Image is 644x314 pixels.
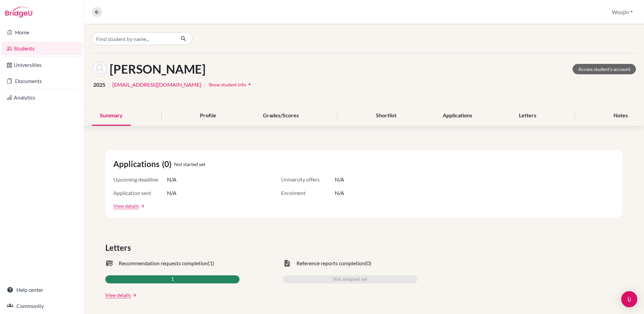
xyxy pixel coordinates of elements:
[365,259,371,267] span: (0)
[511,106,544,126] div: Letters
[162,158,174,170] span: (0)
[119,259,208,267] span: Recommendation requests completion
[246,81,253,88] i: arrow_drop_down
[283,259,291,267] span: task
[105,242,133,254] span: Letters
[105,259,113,267] span: mark_email_read
[435,106,480,126] div: Applications
[605,106,636,126] div: Notes
[368,106,405,126] div: Shortlist
[113,202,139,209] a: View details
[297,259,365,267] span: Reference reports completion
[167,189,176,197] span: N/A
[1,58,82,72] a: Universities
[335,175,344,184] span: N/A
[108,81,110,89] span: |
[92,32,175,45] input: Find student by name...
[609,6,636,18] button: Woojin
[167,175,176,184] span: N/A
[131,293,137,298] a: arrow_forward
[110,62,206,76] h1: [PERSON_NAME]
[92,62,107,77] img: Nathan Alahakone's avatar
[112,81,201,89] a: [EMAIL_ADDRESS][DOMAIN_NAME]
[92,106,131,126] div: Summary
[1,26,82,39] a: Home
[204,81,206,89] span: |
[192,106,224,126] div: Profile
[333,275,367,283] span: Not assigned yet
[1,74,82,88] a: Documents
[255,106,307,126] div: Grades/Scores
[113,189,167,197] span: Application sent
[113,158,162,170] span: Applications
[208,259,214,267] span: (1)
[1,91,82,104] a: Analytics
[1,283,82,297] a: Help center
[1,299,82,313] a: Community
[281,175,335,184] span: University offers
[105,291,131,299] a: View details
[335,189,344,197] span: N/A
[93,81,105,89] span: 2025
[171,275,174,283] span: 1
[174,161,205,168] span: Not started yet
[621,291,637,307] div: Open Intercom Messenger
[139,204,145,208] a: arrow_forward
[113,175,167,184] span: Upcoming deadline
[281,189,335,197] span: Enrolment
[5,7,32,17] img: Bridge-U
[208,79,253,90] button: Show student infoarrow_drop_down
[573,64,636,74] a: Access student's account
[1,42,82,55] a: Students
[209,82,246,87] span: Show student info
